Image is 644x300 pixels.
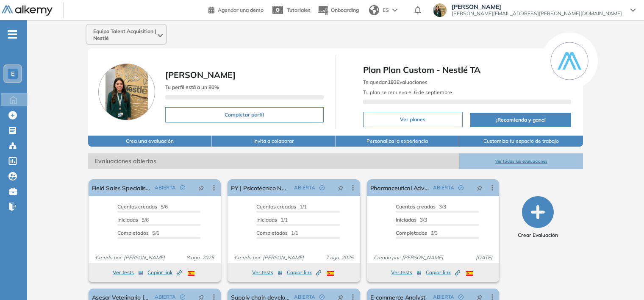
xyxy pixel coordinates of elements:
span: Tutoriales [287,7,311,13]
span: 5/6 [117,217,149,223]
img: ESP [188,271,194,276]
span: check-circle [180,185,185,190]
span: Onboarding [331,7,359,13]
span: Te quedan Evaluaciones [363,79,427,85]
button: Ver planes [363,112,463,127]
span: [DATE] [472,254,496,261]
button: Personaliza la experiencia [336,136,459,147]
button: pushpin [192,181,211,194]
b: 193 [388,79,397,85]
span: Copiar link [426,269,460,276]
a: Agendar una demo [208,4,264,14]
span: pushpin [198,184,204,191]
span: 3/3 [396,217,427,223]
button: Copiar link [426,267,460,278]
span: Completados [396,230,427,236]
span: check-circle [180,294,185,300]
button: Ver tests [113,267,143,278]
span: Iniciadas [396,217,416,223]
a: PY | Psicotécnico NO Comercial [231,179,291,196]
button: Customiza tu espacio de trabajo [459,136,583,147]
span: check-circle [458,294,464,300]
span: [PERSON_NAME] [452,3,622,10]
button: Copiar link [287,267,321,278]
span: ABIERTA [433,184,454,192]
iframe: Chat Widget [602,259,644,300]
button: Crear Evaluación [518,196,558,239]
span: Plan Plan Custom - Nestlé TA [363,64,572,76]
span: ES [383,6,389,14]
span: 1/1 [256,217,288,223]
b: 6 de septiembre [413,89,452,95]
span: 1/1 [256,230,298,236]
span: Equipo Talent Acquisition | Nestlé [93,28,156,42]
span: check-circle [319,294,325,300]
span: 8 ago. 2025 [183,254,217,261]
span: check-circle [458,185,464,190]
span: Agendar una demo [218,7,264,13]
span: [PERSON_NAME] [165,69,236,80]
span: ABIERTA [155,184,176,192]
span: Iniciadas [117,217,138,223]
img: ESP [327,271,334,276]
span: E [11,70,14,77]
span: 5/6 [117,203,168,210]
button: pushpin [470,181,489,194]
span: 7 ago. 2025 [322,254,357,261]
span: Creado por: [PERSON_NAME] [370,254,447,261]
img: Foto de perfil [98,64,155,120]
span: check-circle [319,185,325,190]
button: pushpin [331,181,350,194]
span: Crear Evaluación [518,231,558,239]
span: Cuentas creadas [396,203,436,210]
img: arrow [392,8,397,12]
button: Ver tests [252,267,283,278]
span: Tu perfil está a un 80% [165,84,219,90]
span: pushpin [477,184,483,191]
span: Copiar link [287,269,321,276]
button: Completar perfil [165,107,324,122]
span: pushpin [338,184,344,191]
span: ABIERTA [294,184,315,192]
span: Completados [256,230,288,236]
span: Copiar link [147,269,182,276]
img: ESP [466,271,473,276]
span: Creado por: [PERSON_NAME] [92,254,168,261]
a: Field Sales Specialist (Purina) [92,179,152,196]
img: world [369,5,379,15]
button: Invita a colaborar [212,136,336,147]
span: 3/3 [396,203,446,210]
span: Completados [117,230,149,236]
i: - [8,33,17,35]
span: Tu plan se renueva el [363,89,452,95]
button: Ver todas las evaluaciones [459,153,583,169]
button: Crea una evaluación [88,136,212,147]
span: [PERSON_NAME][EMAIL_ADDRESS][PERSON_NAME][DOMAIN_NAME] [452,10,622,17]
span: 3/3 [396,230,438,236]
a: Pharmaceutical Advisor [370,179,430,196]
button: Copiar link [147,267,182,278]
span: Creado por: [PERSON_NAME] [231,254,307,261]
span: Cuentas creadas [256,203,296,210]
button: Onboarding [317,1,359,19]
span: Cuentas creadas [117,203,157,210]
span: Evaluaciones abiertas [88,153,459,169]
button: ¡Recomienda y gana! [470,113,572,127]
span: Iniciadas [256,217,277,223]
span: 1/1 [256,203,307,210]
img: Logo [2,6,53,16]
span: 5/6 [117,230,159,236]
button: Ver tests [391,267,422,278]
